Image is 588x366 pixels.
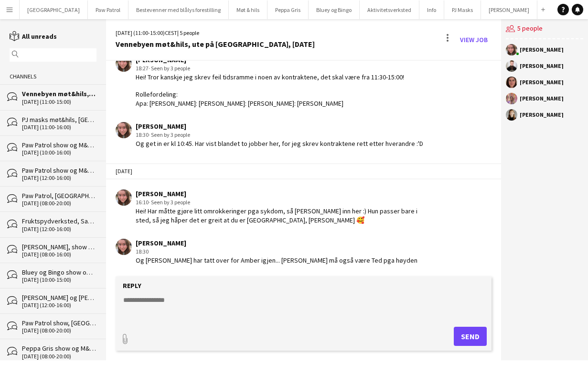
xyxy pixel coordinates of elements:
button: [GEOGRAPHIC_DATA] [20,0,88,19]
div: Paw Patrol show og M&H i [PERSON_NAME], [DATE] [22,166,96,175]
div: PJ masks møt&hils, [GEOGRAPHIC_DATA], [DATE] [22,115,96,124]
div: Paw Patrol show, [GEOGRAPHIC_DATA], [DATE] [22,319,96,327]
button: Send [454,327,487,346]
div: Paw Patrol show og M&H i Horten, [DATE] [22,141,96,149]
div: Paw Patrol, [GEOGRAPHIC_DATA], 3 x show, [PERSON_NAME] M&H [22,191,96,200]
label: Reply [123,281,141,290]
div: [PERSON_NAME] [520,112,564,118]
button: PJ Masks [444,0,481,19]
a: All unreads [10,32,57,41]
div: Peppa Gris show og M&H, [PERSON_NAME] [DATE] [22,344,96,353]
button: Møt & hils [229,0,267,19]
div: [DATE] (10:00-16:00) [22,149,96,156]
div: Bluey og Bingo show og M&H, [GEOGRAPHIC_DATA], [DATE] [22,268,96,277]
div: [DATE] (12:00-16:00) [22,226,96,233]
span: · Seen by 3 people [149,199,190,206]
div: Hei! Har måtte gjøre litt omrokkeringer pga sykdom, så [PERSON_NAME] inn her :) Hun passer bare i... [136,207,432,224]
div: [PERSON_NAME] [136,122,423,131]
div: [PERSON_NAME] [520,96,564,101]
div: [DATE] (10:00-15:00) [22,277,96,283]
div: Og [PERSON_NAME] har tatt over for Amber igjen... [PERSON_NAME] må også være Ted pga høyden [136,256,417,265]
button: Bestevenner med blålys forestilling [128,0,229,19]
div: Vennebyen møt&hils, ute på [GEOGRAPHIC_DATA], [DATE] [116,40,315,48]
button: Info [419,0,444,19]
div: 18:27 [136,64,404,73]
a: View Job [456,32,492,47]
div: Og get in er kl 10:45. Har vist blandet to jobber her, for jeg skrev kontraktene rett etter hvera... [136,139,423,148]
div: [DATE] (08:00-16:00) [22,251,96,258]
span: · Seen by 3 people [149,65,190,72]
div: [DATE] (12:00-16:00) [22,175,96,181]
div: Fruktspydverksted, Sandvika storsenter 18. oktober [22,217,96,225]
div: [DATE] (12:00-16:00) [22,302,96,309]
div: [DATE] (11:00-15:00) | 5 people [116,29,315,37]
button: Aktivitetsverksted [360,0,419,19]
div: [DATE] (08:00-20:00) [22,327,96,334]
span: · Seen by 3 people [149,131,190,138]
div: [DATE] (11:00-15:00) [22,99,96,105]
span: CEST [165,29,177,36]
button: Peppa Gris [267,0,309,19]
div: 18:30 [136,131,423,139]
div: [PERSON_NAME], show og M&H i Sogndal, avreise fredag kveld [22,243,96,251]
div: [PERSON_NAME] [520,63,564,69]
div: [PERSON_NAME] [136,189,432,198]
div: 18:30 [136,247,417,256]
div: Hei! Tror kanskje jeg skrev feil tidsramme i noen av kontraktene, det skal være fra 11:30-15:00! ... [136,73,404,108]
div: [DATE] (08:00-20:00) [22,353,96,360]
div: [PERSON_NAME] og [PERSON_NAME], møt&hils på [GEOGRAPHIC_DATA], [DATE] [22,293,96,302]
button: [PERSON_NAME] [481,0,537,19]
div: 5 people [506,19,583,39]
button: Bluey og Bingo [309,0,360,19]
div: 16:10 [136,198,432,207]
div: [PERSON_NAME] [136,239,417,247]
div: Vennebyen møt&hils, ute på [GEOGRAPHIC_DATA], [DATE] [22,89,96,98]
div: [DATE] [106,163,502,179]
div: [PERSON_NAME] [520,47,564,53]
div: [DATE] (11:00-16:00) [22,124,96,131]
div: [PERSON_NAME] [520,79,564,85]
div: [DATE] (08:00-20:00) [22,200,96,207]
button: Paw Patrol [88,0,128,19]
